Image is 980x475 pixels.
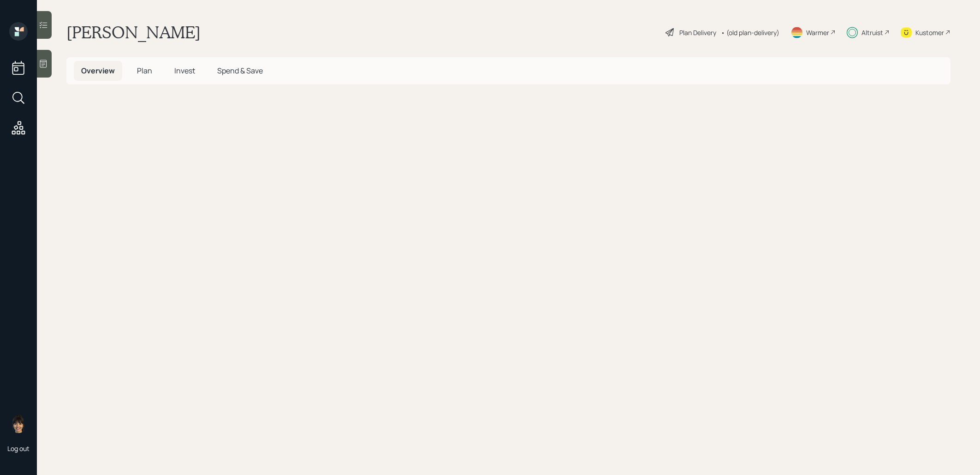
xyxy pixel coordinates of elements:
img: treva-nostdahl-headshot.png [9,415,28,433]
div: Warmer [806,28,829,37]
div: Log out [7,444,30,453]
div: Plan Delivery [679,28,716,37]
span: Plan [137,66,152,76]
h1: [PERSON_NAME] [66,22,201,42]
span: Overview [81,66,115,76]
div: Kustomer [915,28,944,37]
span: Spend & Save [217,66,263,76]
div: • (old plan-delivery) [721,28,779,37]
div: Altruist [861,28,883,37]
span: Invest [174,66,195,76]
